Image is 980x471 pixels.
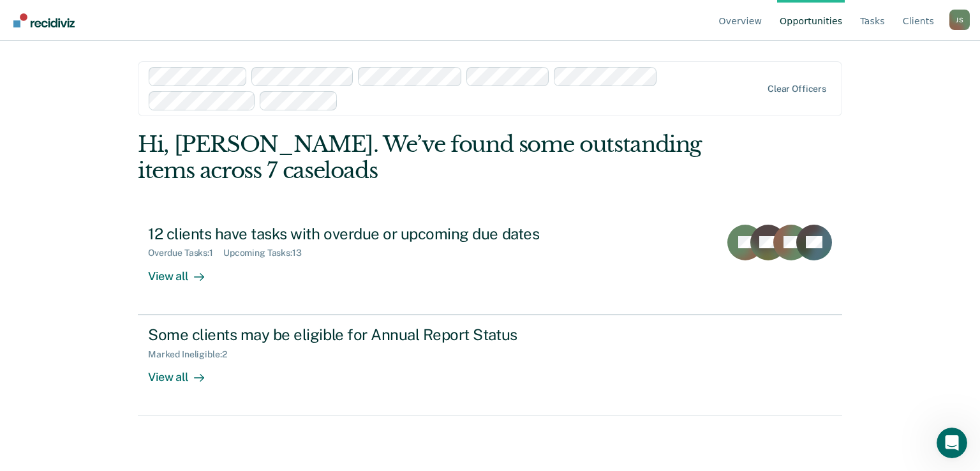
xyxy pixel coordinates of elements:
div: Clear officers [768,84,826,94]
a: 12 clients have tasks with overdue or upcoming due datesOverdue Tasks:1Upcoming Tasks:13View all [138,214,842,315]
img: logo [26,24,96,45]
div: View all [148,359,219,384]
div: Recidiviz [54,214,93,228]
span: Home [49,385,78,394]
p: Hi [PERSON_NAME] 👋 [26,91,230,134]
div: Send us a message [26,256,213,269]
div: Recent message [26,183,229,196]
div: Profile image for Krysty [174,20,199,46]
div: Recent messageKKim avatarRajan avatarAlso, once the form is completed and the OIMS status changes... [13,172,242,239]
iframe: Intercom live chat [937,428,967,458]
img: Profile image for Rajan [125,20,151,46]
img: Kim avatar [24,213,40,228]
div: K [30,203,45,218]
img: Rajan avatar [35,213,50,228]
span: Messages [170,385,214,394]
div: Some clients may be eligible for Annual Report Status [148,325,596,344]
span: Also, once the form is completed and the OIMS status changes what is the time frame another ARS o... [54,202,655,213]
button: Profile dropdown button [949,10,970,30]
div: 12 clients have tasks with overdue or upcoming due dates [148,225,596,243]
button: Messages [128,354,255,405]
p: How can we help? [26,134,230,156]
div: J S [949,10,970,30]
div: Marked Ineligible : 2 [148,349,237,360]
div: Close [219,20,242,43]
div: Upcoming Tasks : 13 [223,248,312,258]
div: View all [148,258,219,283]
div: Hi, [PERSON_NAME]. We’ve found some outstanding items across 7 caseloads [138,131,701,184]
img: Profile image for Kim [149,20,175,46]
div: Send us a message [13,245,242,280]
div: • 17h ago [96,214,137,228]
a: Some clients may be eligible for Annual Report StatusMarked Ineligible:2View all [138,315,842,415]
div: Overdue Tasks : 1 [148,248,223,258]
img: Recidiviz [13,13,75,27]
div: KKim avatarRajan avatarAlso, once the form is completed and the OIMS status changes what is the t... [13,191,242,238]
